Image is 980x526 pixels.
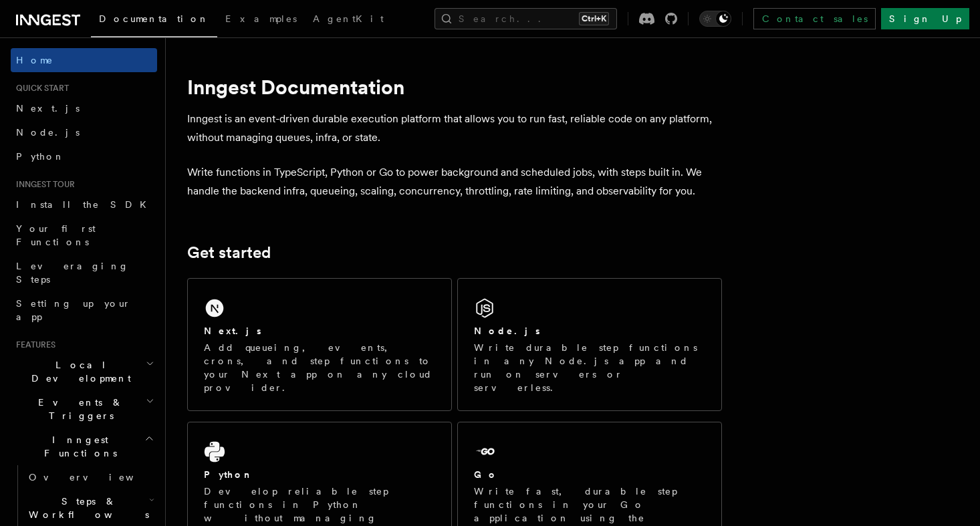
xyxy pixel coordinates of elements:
[11,192,157,217] a: Install the SDK
[11,291,157,329] a: Setting up your app
[225,13,297,24] span: Examples
[204,468,253,481] h2: Python
[11,217,157,254] a: Your first Functions
[16,298,131,322] span: Setting up your app
[753,8,876,29] a: Contact sales
[16,261,129,285] span: Leveraging Steps
[16,53,53,67] span: Home
[16,151,65,162] span: Python
[11,340,55,350] span: Features
[474,341,705,394] p: Write durable step functions in any Node.js app and run on servers or serverless.
[187,110,722,147] p: Inngest is an event-driven durable execution platform that allows you to run fast, reliable code ...
[29,472,166,483] span: Overview
[187,243,271,262] a: Get started
[457,278,722,411] a: Node.jsWrite durable step functions in any Node.js app and run on servers or serverless.
[11,358,146,385] span: Local Development
[11,254,157,291] a: Leveraging Steps
[16,127,80,138] span: Node.js
[11,179,75,190] span: Inngest tour
[16,103,80,114] span: Next.js
[474,324,540,338] h2: Node.js
[204,341,435,394] p: Add queueing, events, crons, and step functions to your Next app on any cloud provider.
[11,428,157,465] button: Inngest Functions
[11,353,157,390] button: Local Development
[11,83,69,94] span: Quick start
[881,8,969,29] a: Sign Up
[699,11,731,27] button: Toggle dark mode
[305,4,392,36] a: AgentKit
[474,468,498,481] h2: Go
[16,223,96,247] span: Your first Functions
[11,390,157,428] button: Events & Triggers
[11,396,146,422] span: Events & Triggers
[91,4,217,37] a: Documentation
[204,324,261,338] h2: Next.js
[187,75,722,99] h1: Inngest Documentation
[23,495,149,521] span: Steps & Workflows
[23,465,157,489] a: Overview
[217,4,305,36] a: Examples
[313,13,384,24] span: AgentKit
[11,120,157,144] a: Node.js
[11,144,157,168] a: Python
[187,163,722,201] p: Write functions in TypeScript, Python or Go to power background and scheduled jobs, with steps bu...
[99,13,209,24] span: Documentation
[16,199,154,210] span: Install the SDK
[11,48,157,72] a: Home
[579,12,609,25] kbd: Ctrl+K
[187,278,452,411] a: Next.jsAdd queueing, events, crons, and step functions to your Next app on any cloud provider.
[11,433,144,460] span: Inngest Functions
[435,8,617,29] button: Search...Ctrl+K
[11,96,157,120] a: Next.js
